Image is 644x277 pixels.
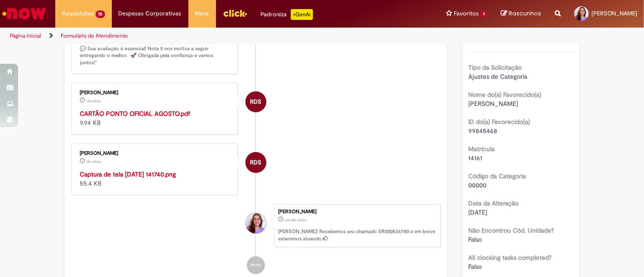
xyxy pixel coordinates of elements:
a: CARTÃO PONTO OFICIAL AGOSTO.pdf [80,110,190,118]
span: Favoritos [454,9,479,18]
a: Captura de tela [DATE] 141740.png [80,170,176,178]
span: 3h atrás [87,159,101,164]
span: 14161 [469,154,483,162]
span: 3h atrás [87,98,101,104]
div: [PERSON_NAME] [278,209,436,215]
time: 28/08/2025 14:19:06 [87,98,101,104]
a: Formulário de Atendimento [61,32,128,39]
div: Raquel De Souza [245,91,266,112]
div: 9.94 KB [80,109,231,127]
div: Maria Eduarda Rios De Oliveira [245,213,266,234]
span: Despesas Corporativas [119,9,182,18]
span: 10 [96,10,105,18]
span: [DATE] [469,208,488,216]
li: Maria Eduarda Rios De Oliveira [71,204,441,248]
b: Não Encontrou Cód. Unidade? [469,226,554,234]
div: Raquel De Souza [245,152,266,173]
b: Tipo da Solicitação [469,63,522,72]
b: ID do(a) Favorecido(a) [469,118,530,126]
span: Ajustes de Categoria [469,72,528,81]
b: Nome do(a) Favorecido(a) [469,91,542,99]
span: [PERSON_NAME] [469,100,519,108]
span: Rascunhos [509,9,541,18]
b: All clocking tasks completed? [469,253,552,262]
span: RDS [250,152,261,173]
b: Data da Alteração [469,199,519,207]
span: More [195,9,209,18]
img: click_logo_yellow_360x200.png [223,6,247,20]
span: [PERSON_NAME] [591,10,637,17]
div: 55.4 KB [80,170,231,188]
a: Rascunhos [501,10,541,18]
time: 28/08/2025 14:17:54 [87,159,101,164]
span: Requisições [62,9,94,18]
div: [PERSON_NAME] [80,151,231,156]
time: 27/08/2025 14:08:58 [285,217,307,223]
span: 99845468 [469,127,498,135]
span: Falso [469,235,482,244]
span: Falso [469,263,482,271]
a: Página inicial [10,32,41,39]
ul: Trilhas de página [7,28,423,44]
img: ServiceNow [1,5,48,23]
b: Matrícula [469,145,495,153]
b: Código da Categoria [469,172,526,180]
p: [PERSON_NAME]! Recebemos seu chamado SR000536780 e em breve estaremos atuando. [278,228,436,242]
span: RDS [250,91,261,113]
div: Padroniza [261,9,313,20]
span: um dia atrás [285,217,307,223]
p: +GenAi [291,9,313,20]
span: 1 [481,10,487,18]
div: [PERSON_NAME] [80,90,231,96]
span: 00000 [469,181,487,189]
